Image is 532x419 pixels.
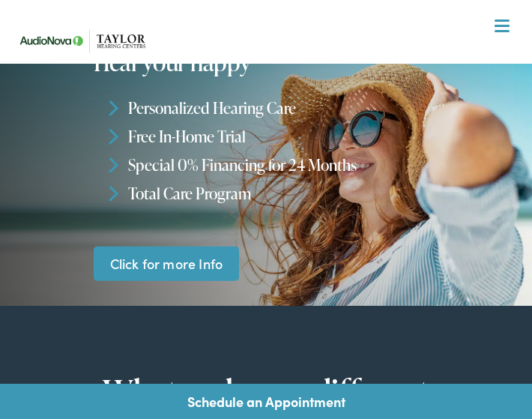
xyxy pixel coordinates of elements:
[22,60,522,106] a: What We Offer
[94,246,239,281] a: Click for more Info
[70,373,462,411] h2: What makes us different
